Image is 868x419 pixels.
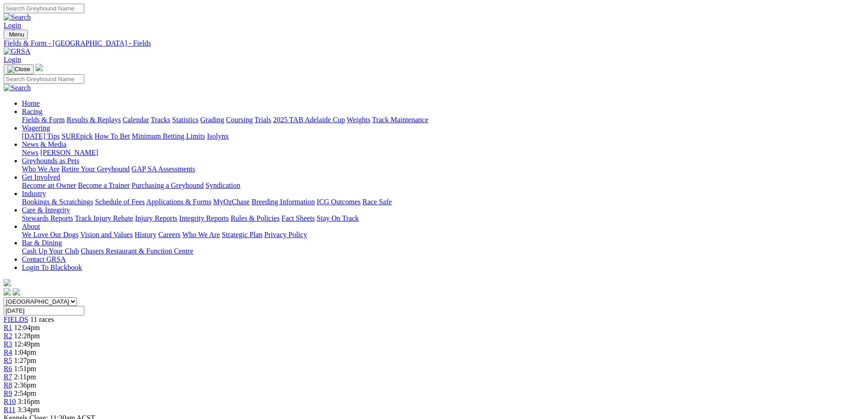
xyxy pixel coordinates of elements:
[22,124,50,132] a: Wagering
[22,239,62,247] a: Bar & Dining
[22,255,66,263] a: Contact GRSA
[22,214,73,222] a: Stewards Reports
[22,165,60,173] a: Who We Are
[30,316,54,323] span: 11 races
[282,214,315,222] a: Fact Sheets
[4,21,21,29] a: Login
[22,108,42,115] a: Racing
[22,132,60,140] a: [DATE] Tips
[135,214,177,222] a: Injury Reports
[40,149,98,156] a: [PERSON_NAME]
[7,66,30,73] img: Close
[200,116,224,124] a: Grading
[22,99,40,107] a: Home
[22,247,79,255] a: Cash Up Your Club
[81,247,193,255] a: Chasers Restaurant & Function Centre
[362,198,391,206] a: Race Safe
[22,222,40,230] a: About
[14,365,36,372] span: 1:51pm
[22,231,78,238] a: We Love Our Dogs
[22,214,864,222] div: Care & Integrity
[231,214,280,222] a: Rules & Policies
[4,398,16,405] a: R10
[132,165,195,173] a: GAP SA Assessments
[4,365,12,372] a: R6
[22,247,864,255] div: Bar & Dining
[67,116,121,124] a: Results & Replays
[22,264,82,271] a: Login To Blackbook
[4,56,21,63] a: Login
[22,132,864,140] div: Wagering
[14,340,40,348] span: 12:49pm
[4,84,31,92] img: Search
[4,47,31,56] img: GRSA
[14,348,36,356] span: 1:04pm
[14,357,36,364] span: 1:27pm
[172,116,199,124] a: Statistics
[80,231,133,238] a: Vision and Values
[213,198,250,206] a: MyOzChase
[182,231,220,238] a: Who We Are
[4,316,28,323] span: FIELDS
[95,198,144,206] a: Schedule of Fees
[4,306,84,316] input: Select date
[158,231,180,238] a: Careers
[132,132,205,140] a: Minimum Betting Limits
[18,398,40,405] span: 3:16pm
[22,116,864,124] div: Racing
[22,149,38,156] a: News
[95,132,130,140] a: How To Bet
[22,190,46,197] a: Industry
[347,116,370,124] a: Weights
[4,279,11,286] img: logo-grsa-white.png
[317,214,359,222] a: Stay On Track
[14,381,36,389] span: 2:36pm
[14,389,36,397] span: 2:54pm
[13,288,20,295] img: twitter.svg
[22,198,864,206] div: Industry
[22,181,864,190] div: Get Involved
[22,140,67,148] a: News & Media
[4,30,28,39] button: Toggle navigation
[4,288,11,295] img: facebook.svg
[226,116,253,124] a: Coursing
[36,64,43,71] img: logo-grsa-white.png
[4,324,12,331] a: R1
[4,340,12,348] a: R3
[22,149,864,157] div: News & Media
[207,132,229,140] a: Isolynx
[22,173,60,181] a: Get Involved
[4,373,12,381] a: R7
[4,332,12,340] a: R2
[4,39,864,47] a: Fields & Form - [GEOGRAPHIC_DATA] - Fields
[4,381,12,389] a: R8
[4,348,12,356] a: R4
[146,198,211,206] a: Applications & Forms
[151,116,170,124] a: Tracks
[4,64,34,74] button: Toggle navigation
[17,406,40,414] span: 3:34pm
[22,206,70,214] a: Care & Integrity
[22,165,864,173] div: Greyhounds as Pets
[264,231,307,238] a: Privacy Policy
[75,214,133,222] a: Track Injury Rebate
[179,214,229,222] a: Integrity Reports
[4,389,12,397] a: R9
[62,165,130,173] a: Retire Your Greyhound
[14,324,40,331] span: 12:04pm
[4,74,84,84] input: Search
[22,181,76,189] a: Become an Owner
[4,13,31,21] img: Search
[62,132,92,140] a: SUREpick
[14,373,36,381] span: 2:11pm
[22,231,864,239] div: About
